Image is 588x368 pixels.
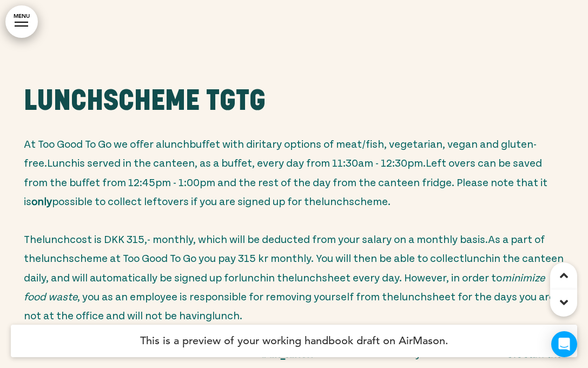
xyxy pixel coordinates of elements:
[399,290,427,303] span: lunch
[24,137,537,169] span: At Too Good To Go we offer a buffet with diritary options of meat/fish, vegetarian, vegan and glu...
[24,88,266,117] span: Scheme tgtg
[42,232,70,245] span: lunch
[24,232,488,245] span: The cost is DKK 315,- monthly, which will be deducted from your salary on a monthly basis.
[464,251,492,264] span: lunch
[24,271,545,303] em: minimize food waste
[41,251,69,264] span: lunch
[239,271,266,284] span: lunch
[24,88,103,117] span: Lunch
[162,137,189,150] span: lunch
[11,325,577,357] h4: This is a preview of your working handbook draft on AirMason.
[212,308,240,321] span: lunch
[294,271,322,284] span: lunch
[551,331,577,357] div: Open Intercom Messenger
[321,194,349,207] span: lunch
[24,156,564,359] span: Left overs can be saved from the buffet from 12:45pm - 1:00pm and the rest of the day from the ca...
[5,5,38,38] a: MENU
[31,194,52,207] strong: only
[47,156,77,169] span: Lunch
